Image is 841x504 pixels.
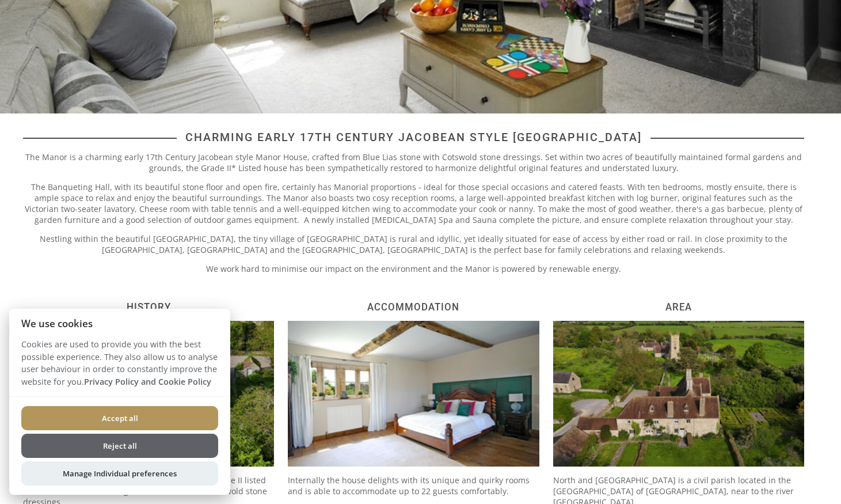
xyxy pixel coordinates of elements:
h2: Area [553,301,804,313]
img: property-image-8635.full.jpg [553,321,804,467]
h2: Accommodation [288,301,539,313]
img: property-image-8672.full.jpg [288,321,539,467]
button: Manage Individual preferences [21,461,218,486]
p: The Banqueting Hall, with its beautiful stone floor and open fire, certainly has Manorial proport... [23,181,804,225]
h2: History [23,301,274,313]
p: We work hard to minimise our impact on the environment and the Manor is powered by renewable energy. [23,263,804,274]
h2: We use cookies [9,318,230,329]
p: The Manor is a charming early 17th Century Jacobean style Manor House, crafted from Blue Lias sto... [23,151,804,173]
button: Accept all [21,406,218,430]
p: Cookies are used to provide you with the best possible experience. They also allow us to analyse ... [9,338,230,396]
span: Charming early 17th Century Jacobean style [GEOGRAPHIC_DATA] [177,131,650,144]
p: Internally the house delights with its unique and quirky rooms and is able to accommodate up to 2... [288,475,539,497]
p: Nestling within the beautiful [GEOGRAPHIC_DATA], the tiny village of [GEOGRAPHIC_DATA] is rural a... [23,233,804,255]
button: Reject all [21,434,218,458]
a: Privacy Policy and Cookie Policy [84,376,211,387]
